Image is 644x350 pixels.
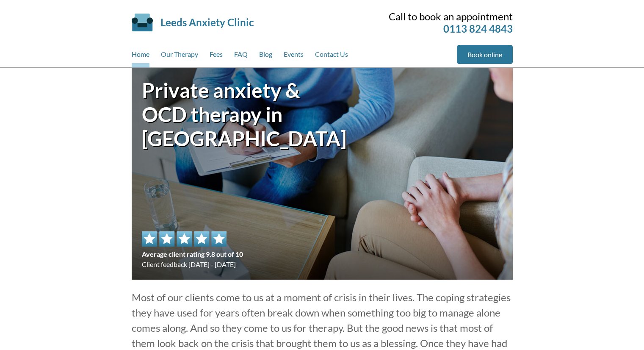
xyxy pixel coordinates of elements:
[234,45,248,67] a: FAQ
[259,45,272,67] a: Blog
[142,78,322,150] h1: Private anxiety & OCD therapy in [GEOGRAPHIC_DATA]
[210,45,223,67] a: Fees
[132,45,149,67] a: Home
[457,45,513,64] a: Book online
[315,45,348,67] a: Contact Us
[142,231,243,269] div: Client feedback [DATE] - [DATE]
[160,16,254,28] a: Leeds Anxiety Clinic
[142,231,227,247] img: 5 star rating
[161,45,198,67] a: Our Therapy
[443,22,513,35] a: 0113 824 4843
[142,249,243,259] span: Average client rating 9.8 out of 10
[284,45,304,67] a: Events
